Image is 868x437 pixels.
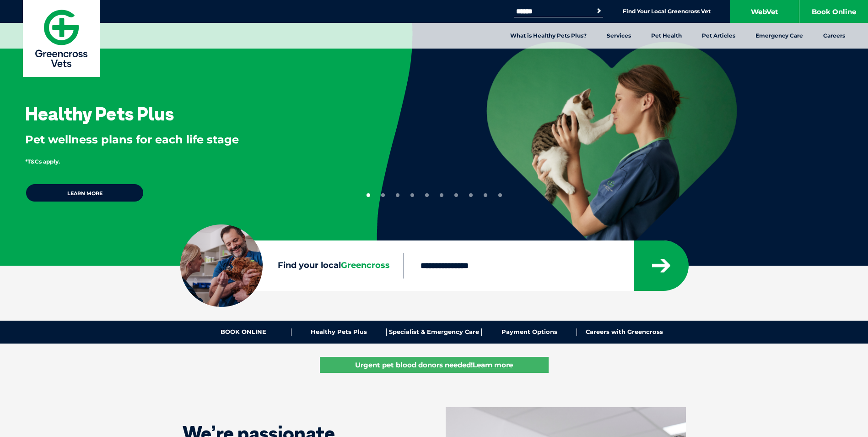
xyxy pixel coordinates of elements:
[473,361,513,369] u: Learn more
[577,328,672,336] a: Careers with Greencross
[425,193,429,197] button: 5 of 10
[498,193,502,197] button: 10 of 10
[367,193,370,197] button: 1 of 10
[25,183,144,202] a: Learn more
[381,193,385,197] button: 2 of 10
[813,23,855,49] a: Careers
[196,328,291,336] a: BOOK ONLINE
[692,23,745,49] a: Pet Articles
[387,328,482,336] a: Specialist & Emergency Care
[25,132,347,147] p: Pet wellness plans for each life stage
[320,357,549,373] a: Urgent pet blood donors needed!Learn more
[482,328,577,336] a: Payment Options
[469,193,473,197] button: 8 of 10
[291,328,387,336] a: Healthy Pets Plus
[454,193,458,197] button: 7 of 10
[594,6,604,16] button: Search
[396,193,399,197] button: 3 of 10
[25,158,60,165] span: *T&Cs apply.
[641,23,692,49] a: Pet Health
[341,260,390,270] span: Greencross
[745,23,813,49] a: Emergency Care
[410,193,414,197] button: 4 of 10
[597,23,641,49] a: Services
[180,259,404,273] label: Find your local
[484,193,487,197] button: 9 of 10
[623,8,711,15] a: Find Your Local Greencross Vet
[25,104,174,123] h3: Healthy Pets Plus
[500,23,597,49] a: What is Healthy Pets Plus?
[440,193,443,197] button: 6 of 10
